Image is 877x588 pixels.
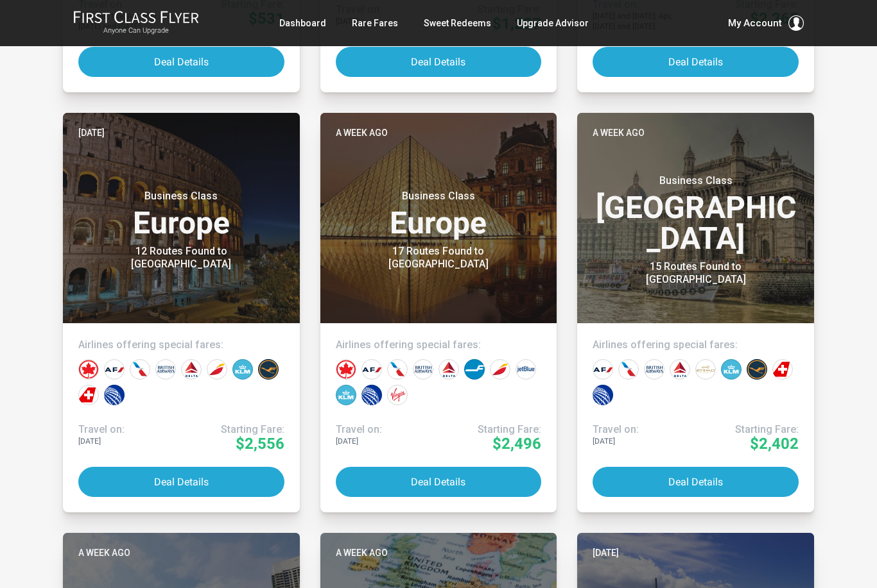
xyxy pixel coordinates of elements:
[101,245,261,271] div: 12 Routes Found to [GEOGRAPHIC_DATA]
[78,385,99,405] div: Swiss
[387,385,408,405] div: Virgin Atlantic
[78,467,284,497] button: Deal Details
[438,359,459,380] div: Delta Airlines
[593,174,799,254] h3: [GEOGRAPHIC_DATA]
[358,190,519,203] small: Business Class
[336,47,542,77] button: Deal Details
[616,260,776,286] div: 15 Routes Found to [GEOGRAPHIC_DATA]
[155,359,176,380] div: British Airways
[517,12,589,35] a: Upgrade Advisor
[232,359,253,380] div: KLM
[336,546,388,560] time: A week ago
[695,359,716,380] div: Etihad
[130,359,150,380] div: American Airlines
[78,47,284,77] button: Deal Details
[361,359,382,380] div: Air France
[593,546,619,560] time: [DATE]
[670,359,690,380] div: Delta Airlines
[721,359,742,380] div: KLM
[593,385,613,405] div: United
[78,126,105,140] time: [DATE]
[336,190,542,239] h3: Europe
[772,359,793,380] div: Swiss
[104,385,125,405] div: United
[593,126,645,140] time: A week ago
[207,359,227,380] div: Iberia
[593,47,799,77] button: Deal Details
[336,359,356,380] div: Air Canada
[336,339,542,351] h4: Airlines offering special fares:
[104,359,125,380] div: Air France
[516,359,536,380] div: JetBlue
[73,10,199,36] a: First Class FlyerAnyone Can Upgrade
[593,359,613,380] div: Air France
[728,15,782,31] span: My Account
[279,12,326,35] a: Dashboard
[464,359,485,380] div: Finnair
[73,10,199,24] img: First Class Flyer
[593,467,799,497] button: Deal Details
[181,359,202,380] div: Delta Airlines
[73,26,199,35] small: Anyone Can Upgrade
[616,174,776,187] small: Business Class
[336,126,388,140] time: A week ago
[413,359,433,380] div: British Airways
[258,359,279,380] div: Lufthansa
[618,359,639,380] div: American Airlines
[490,359,510,380] div: Iberia
[424,12,491,35] a: Sweet Redeems
[63,113,300,512] a: [DATE]Business ClassEurope12 Routes Found to [GEOGRAPHIC_DATA]Airlines offering special fares:Tra...
[101,190,261,203] small: Business Class
[78,190,284,239] h3: Europe
[361,385,382,405] div: United
[336,467,542,497] button: Deal Details
[78,359,99,380] div: Air Canada
[747,359,767,380] div: Lufthansa
[593,339,799,351] h4: Airlines offering special fares:
[352,12,398,35] a: Rare Fares
[320,113,557,512] a: A week agoBusiness ClassEurope17 Routes Found to [GEOGRAPHIC_DATA]Airlines offering special fares...
[336,385,356,405] div: KLM
[728,15,804,31] button: My Account
[78,546,130,560] time: A week ago
[78,339,284,351] h4: Airlines offering special fares:
[577,113,814,512] a: A week agoBusiness Class[GEOGRAPHIC_DATA]15 Routes Found to [GEOGRAPHIC_DATA]Airlines offering sp...
[387,359,408,380] div: American Airlines
[358,245,519,271] div: 17 Routes Found to [GEOGRAPHIC_DATA]
[644,359,664,380] div: British Airways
